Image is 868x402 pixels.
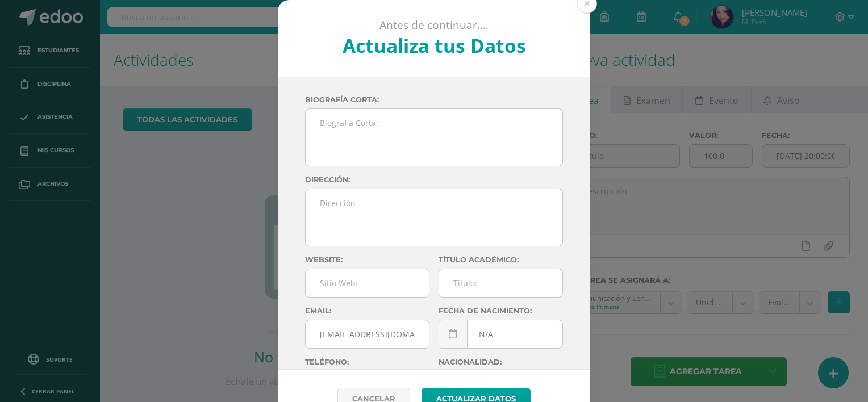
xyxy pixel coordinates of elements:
[305,256,429,264] label: Website:
[439,269,562,297] input: Titulo:
[305,175,563,184] label: Dirección:
[305,95,563,104] label: Biografía corta:
[306,320,429,348] input: Correo Electronico:
[439,358,563,366] label: Nacionalidad:
[305,358,429,366] label: Teléfono:
[439,307,563,315] label: Fecha de nacimiento:
[306,269,429,297] input: Sitio Web:
[305,307,429,315] label: Email:
[439,256,563,264] label: Título académico:
[439,320,562,348] input: Fecha de Nacimiento:
[308,32,560,58] h2: Actualiza tus Datos
[308,18,560,32] p: Antes de continuar....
